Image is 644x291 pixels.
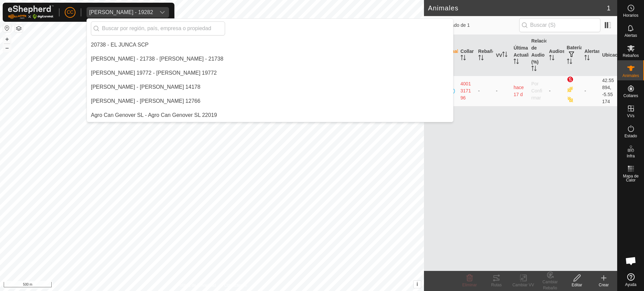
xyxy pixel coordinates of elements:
img: Logo Gallagher [8,5,54,19]
div: Cambiar Rebaño [537,279,563,291]
app-display-virtual-paddock-transition: - [496,88,497,93]
span: Eliminar [462,283,477,287]
span: Estado [625,134,637,138]
span: CC [67,9,73,16]
div: [PERSON_NAME] - 21738 - [PERSON_NAME] - 21738 [91,55,223,63]
span: Rebaños [623,54,639,58]
li: Adrian Abad Martin 12766 [87,94,453,108]
td: - [546,76,564,106]
p-sorticon: Activar para ordenar [502,53,507,58]
p-sorticon: Activar para ordenar [549,56,554,61]
p-sorticon: Activar para ordenar [567,60,572,65]
td: - [582,76,599,106]
p-sorticon: Activar para ordenar [584,56,590,61]
div: 4001317196 [461,80,473,101]
span: Alertas [625,33,637,38]
th: Relación de Audio (%) [529,35,546,76]
button: Restablecer Mapa [3,24,11,32]
li: Abel Lopez Crespo 19772 [87,66,453,80]
button: + [3,35,11,43]
div: [PERSON_NAME] - [PERSON_NAME] 14178 [91,83,200,91]
th: Rebaño [476,35,493,76]
span: 0 seleccionado de 1 [428,22,519,29]
div: - [478,87,491,94]
span: Cesar Lopez Moledo - 19282 [87,7,156,18]
th: Última Actualización [511,35,529,76]
span: 1 [607,3,610,13]
a: Chat abierto [621,251,641,271]
div: [PERSON_NAME] - [PERSON_NAME] 12766 [91,97,200,105]
span: Horarios [623,13,638,17]
th: Alertas [582,35,599,76]
span: Collares [623,94,638,98]
input: Buscar (S) [519,18,600,32]
li: Agro Can Genover SL 22019 [87,108,453,122]
button: Capas del Mapa [15,24,23,32]
span: Mapa de Calor [619,174,642,182]
p-sorticon: Activar para ordenar [478,56,484,61]
span: i [417,281,418,287]
a: Política de Privacidad [177,282,216,288]
a: Contáctenos [224,282,247,288]
div: Crear [590,282,617,288]
span: 12 ago 2025, 9:04 [514,85,524,97]
span: Infra [627,154,635,158]
th: Audios [546,35,564,76]
td: 42.55894, -5.55174 [599,76,617,106]
h2: Animales [428,4,607,12]
div: Rutas [483,282,510,288]
input: Buscar por región, país, empresa o propiedad [91,21,225,35]
th: Collar [458,35,476,76]
div: Editar [563,282,590,288]
span: Animales [623,74,639,78]
p-sorticon: Activar para ordenar [461,56,466,61]
div: dropdown trigger [156,7,169,18]
div: [PERSON_NAME] 19772 - [PERSON_NAME] 19772 [91,69,217,77]
button: – [3,44,11,52]
li: EL JUNCA SCP [87,38,453,52]
span: Por Confirmar [531,81,542,100]
div: [PERSON_NAME] - 19282 [89,10,153,15]
th: Ubicación [599,35,617,76]
a: Ayuda [618,271,644,289]
div: Cambiar VV [510,282,537,288]
th: VV [493,35,511,76]
p-sorticon: Activar para ordenar [531,67,537,72]
div: Agro Can Genover SL - Agro Can Genover SL 22019 [91,111,217,119]
button: i [414,281,421,288]
p-sorticon: Activar para ordenar [514,60,519,65]
span: VVs [627,114,634,118]
span: Ayuda [625,283,637,287]
div: 20738 - EL JUNCA SCP [91,41,149,49]
th: Batería [564,35,582,76]
li: Adelina Garcia Garcia 14178 [87,80,453,94]
li: Aaron Rull Dealbert - 21738 [87,52,453,66]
